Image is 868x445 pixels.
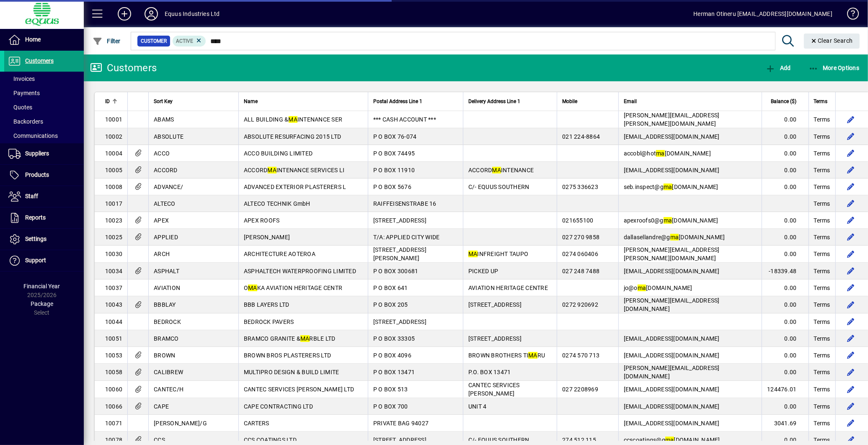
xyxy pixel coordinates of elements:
[154,97,173,106] span: Sort Key
[93,38,121,44] span: Filter
[4,29,84,50] a: Home
[762,179,808,195] td: 0.00
[468,437,530,443] span: C/- EQUUS SOUTHERN
[844,349,858,362] button: Edit
[624,150,711,157] span: accobl@hot [DOMAIN_NAME]
[762,279,808,296] td: 0.00
[468,285,548,291] span: AVIATION HERITAGE CENTRE
[624,420,720,427] span: [EMAIL_ADDRESS][DOMAIN_NAME]
[105,251,122,257] span: 10030
[8,118,43,125] span: Backorders
[762,381,808,398] td: 124476.01
[25,193,38,199] span: Staff
[105,335,122,342] span: 10051
[844,130,858,143] button: Edit
[814,115,830,124] span: Terms
[762,212,808,229] td: 0.00
[664,184,672,190] em: ma
[105,150,122,157] span: 10004
[4,250,84,271] a: Support
[844,332,858,345] button: Edit
[154,403,169,410] span: CAPE
[844,264,858,278] button: Edit
[624,335,720,342] span: [EMAIL_ADDRESS][DOMAIN_NAME]
[468,301,522,308] span: [STREET_ADDRESS]
[624,167,720,173] span: [EMAIL_ADDRESS][DOMAIN_NAME]
[90,61,157,75] div: Customers
[844,147,858,160] button: Edit
[763,60,793,75] button: Add
[804,34,860,49] button: Clear
[814,97,828,106] span: Terms
[814,267,830,275] span: Terms
[767,97,804,106] div: Balance ($)
[624,365,720,380] span: [PERSON_NAME][EMAIL_ADDRESS][DOMAIN_NAME]
[268,167,277,173] em: MA
[244,420,269,427] span: CARTERS
[4,186,84,207] a: Staff
[4,100,84,114] a: Quotes
[244,369,339,375] span: MULTIPRO DESIGN & BUILD LIMITE
[105,403,122,410] span: 10066
[624,352,720,359] span: [EMAIL_ADDRESS][DOMAIN_NAME]
[814,385,830,393] span: Terms
[762,415,808,432] td: 3041.69
[624,217,718,224] span: apexroofs0@g [DOMAIN_NAME]
[244,403,313,410] span: CAPE CONTRACTING LTD
[814,166,830,174] span: Terms
[154,352,175,359] span: BROWN
[154,285,180,291] span: AVIATION
[562,217,593,224] span: 021655100
[844,230,858,244] button: Edit
[244,167,344,173] span: ACCORD INTENANCE SERVICES LI
[141,37,167,45] span: Customer
[693,7,832,21] div: Herman Otineru [EMAIL_ADDRESS][DOMAIN_NAME]
[373,167,415,173] span: P O BOX 11910
[373,369,415,375] span: P O BOX 13471
[624,246,720,261] span: [PERSON_NAME][EMAIL_ADDRESS][PERSON_NAME][DOMAIN_NAME]
[4,72,84,86] a: Invoices
[373,184,411,190] span: P O BOX 5676
[154,268,179,274] span: ASPHALT
[244,133,341,140] span: ABSOLUTE RESURFACING 2015 LTD
[105,97,122,106] div: ID
[4,114,84,129] a: Backorders
[762,145,808,162] td: 0.00
[154,301,176,308] span: BBBLAY
[624,268,720,274] span: [EMAIL_ADDRESS][DOMAIN_NAME]
[4,129,84,143] a: Communications
[811,37,853,44] span: Clear Search
[373,352,411,359] span: P O BOX 4096
[814,199,830,208] span: Terms
[105,167,122,173] span: 10005
[492,167,501,173] em: MA
[105,97,110,106] span: ID
[154,369,183,375] span: CALIBREW
[762,398,808,415] td: 0.00
[154,217,169,224] span: APEX
[468,268,498,274] span: PICKED UP
[24,283,60,290] span: Financial Year
[105,285,122,291] span: 10037
[562,386,598,393] span: 027 2208969
[844,417,858,430] button: Edit
[373,97,422,106] span: Postal Address Line 1
[4,229,84,250] a: Settings
[624,386,720,393] span: [EMAIL_ADDRESS][DOMAIN_NAME]
[111,6,138,21] button: Add
[762,263,808,279] td: -18339.48
[244,301,289,308] span: BBB LAYERS LTD
[373,133,417,140] span: P O BOX 76-074
[624,97,637,106] span: Email
[244,386,354,393] span: CANTEC SERVICES [PERSON_NAME] LTD
[562,184,598,190] span: 0275 336623
[154,386,183,393] span: CANTEC/H
[248,285,257,291] em: MA
[154,234,178,241] span: APPLIED
[844,281,858,295] button: Edit
[814,183,830,191] span: Terms
[562,97,577,106] span: Mobile
[244,318,294,325] span: BEDROCK PAVERS
[244,335,336,342] span: BRAMCO GRANITE & RBLE LTD
[154,167,178,173] span: ACCORD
